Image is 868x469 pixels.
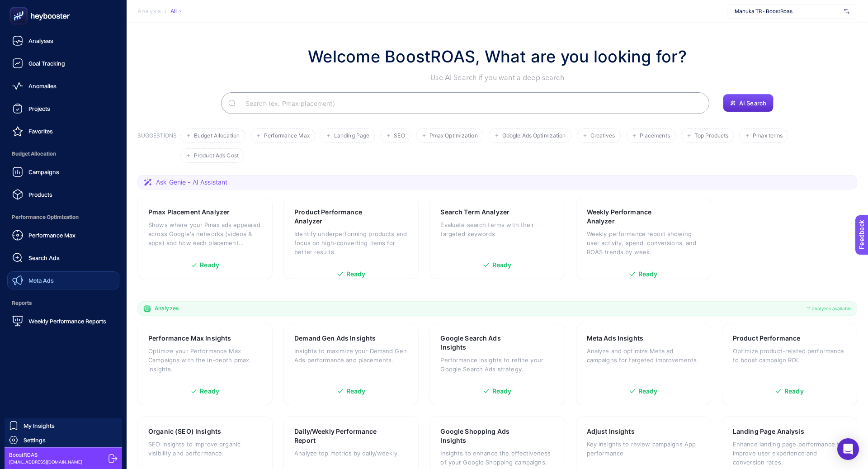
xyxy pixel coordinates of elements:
[7,249,119,267] a: Search Ads
[165,7,167,14] span: /
[148,220,262,247] p: Shows where your Pmax ads appeared across Google's networks (videos & apps) and how each placemen...
[294,427,380,445] h3: Daily/Weekly Performance Report
[137,8,161,15] span: Analysis
[294,449,408,458] p: Analyze top metrics by daily/weekly.
[7,271,119,289] a: Meta Ads
[7,163,119,181] a: Campaigns
[733,346,846,365] p: Optimize product-related performance to boost campaign ROI.
[28,37,53,44] span: Analyses
[194,133,240,139] span: Budget Allocation
[753,133,783,139] span: Pmax terms
[28,232,75,239] span: Performance Max
[429,197,565,279] a: Search Term AnalyzerEvaluate search terms with their targeted keywordsReady
[148,427,221,436] h3: Organic (SEO) Insights
[587,440,700,458] p: Key insights to review campaigns App performance
[170,8,183,15] div: All
[440,449,554,467] p: Insights to enhance the effectiveness of your Google Shopping campaigns.
[308,72,687,83] p: Use AI Search if you want a deep search
[7,99,119,118] a: Projects
[28,317,106,325] span: Weekly Performance Reports
[28,82,57,90] span: Anomalies
[346,388,366,394] span: Ready
[148,208,230,217] h3: Pmax Placement Analyzer
[7,145,119,163] span: Budget Allocation
[7,294,119,312] span: Reports
[148,334,231,343] h3: Performance Max Insights
[28,191,52,198] span: Products
[7,54,119,72] a: Goal Tracking
[576,197,711,279] a: Weekly Performance AnalyzerWeekly performance report showing user activity, spend, conversions, a...
[24,422,55,429] span: My Insights
[7,226,119,244] a: Performance Max
[440,355,554,374] p: Performance insights to refine your Google Search Ads strategy.
[156,178,227,187] span: Ask Genie - AI Assistant
[294,346,408,365] p: Insights to maximize your Demand Gen Ads performance and placements.
[264,133,310,139] span: Performance Max
[200,262,219,268] span: Ready
[283,323,419,405] a: Demand Gen Ads InsightsInsights to maximize your Demand Gen Ads performance and placements.Ready
[28,105,50,112] span: Projects
[5,418,122,433] a: My Insights
[640,133,670,139] span: Placements
[722,323,857,405] a: Product PerformanceOptimize product-related performance to boost campaign ROI.Ready
[492,262,512,268] span: Ready
[587,229,700,256] p: Weekly performance report showing user activity, spend, conversions, and ROAS trends by week.
[429,133,478,139] span: Pmax Optimization
[28,277,54,284] span: Meta Ads
[294,334,376,343] h3: Demand Gen Ads Insights
[294,208,380,226] h3: Product Performance Analyzer
[694,133,728,139] span: Top Products
[440,220,554,238] p: Evaluate search terms with their targeted keywords
[587,346,700,365] p: Analyze and optimize Meta ad campaigns for targeted improvements.
[587,334,643,343] h3: Meta Ads Insights
[7,312,119,330] a: Weekly Performance Reports
[9,451,82,459] span: BoostROAS
[733,440,846,467] p: Enhance landing page performance to improve user experience and conversion rates.
[440,208,509,217] h3: Search Term Analyzer
[590,133,615,139] span: Creatives
[7,185,119,204] a: Products
[7,208,119,226] span: Performance Optimization
[294,229,408,256] p: Identify underperforming products and focus on high-converting items for better results.
[502,133,566,139] span: Google Ads Optimization
[5,3,34,10] span: Feedback
[733,334,801,343] h3: Product Performance
[194,152,239,159] span: Product Ads Cost
[723,94,774,112] button: AI Search
[440,427,526,445] h3: Google Shopping Ads Insights
[238,90,702,116] input: Search
[394,133,405,139] span: SEO
[28,254,60,261] span: Search Ads
[492,388,512,394] span: Ready
[7,77,119,95] a: Anomalies
[638,271,658,277] span: Ready
[9,459,82,465] span: [EMAIL_ADDRESS][DOMAIN_NAME]
[587,427,635,436] h3: Adjust Insights
[735,8,840,15] span: Manuka TR - BoostRoas
[200,388,219,394] span: Ready
[587,208,672,226] h3: Weekly Performance Analyzer
[28,60,65,67] span: Goal Tracking
[137,132,177,163] h3: SUGGESTIONS
[346,271,366,277] span: Ready
[7,122,119,140] a: Favorites
[807,305,851,312] span: 11 analyzes available
[137,323,273,405] a: Performance Max InsightsOptimize your Performance Max Campaigns with the in-depth pmax insights.R...
[28,168,59,175] span: Campaigns
[429,323,565,405] a: Google Search Ads InsightsPerformance insights to refine your Google Search Ads strategy.Ready
[24,436,46,444] span: Settings
[5,433,122,447] a: Settings
[334,133,369,139] span: Landing Page
[137,197,273,279] a: Pmax Placement AnalyzerShows where your Pmax ads appeared across Google's networks (videos & apps...
[784,388,804,394] span: Ready
[837,438,859,460] div: Open Intercom Messenger
[148,440,262,458] p: SEO insights to improve organic visibility and performance.
[308,44,687,69] h1: Welcome BoostROAS, What are you looking for?
[440,334,525,352] h3: Google Search Ads Insights
[7,32,119,50] a: Analyses
[28,128,53,135] span: Favorites
[576,323,711,405] a: Meta Ads InsightsAnalyze and optimize Meta ad campaigns for targeted improvements.Ready
[155,305,179,312] span: Analyzes
[739,99,766,107] span: AI Search
[638,388,658,394] span: Ready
